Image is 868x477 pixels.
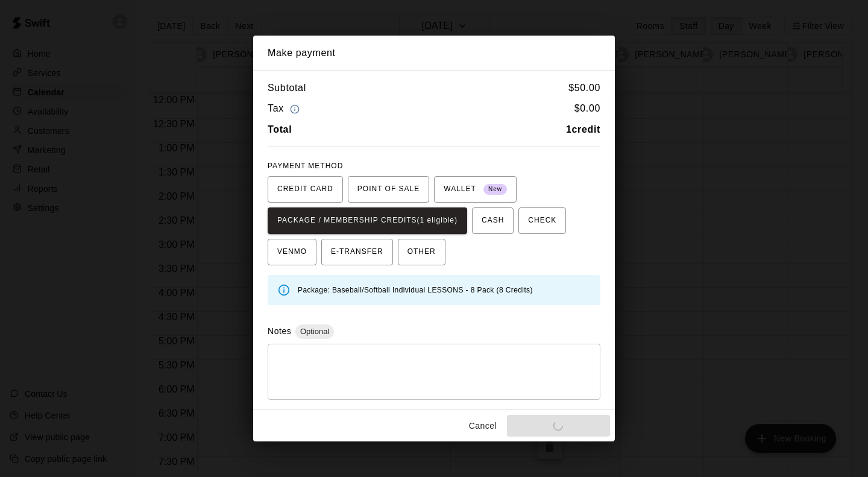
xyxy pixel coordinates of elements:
[268,207,467,234] button: PACKAGE / MEMBERSHIP CREDITS(1 eligible)
[444,180,507,199] span: WALLET
[331,242,383,262] span: E-TRANSFER
[277,211,458,230] span: PACKAGE / MEMBERSHIP CREDITS (1 eligible)
[298,286,533,294] span: Package: Baseball/Softball Individual LESSONS - 8 Pack (8 Credits)
[268,101,303,117] h6: Tax
[277,180,333,199] span: CREDIT CARD
[472,207,514,234] button: CASH
[482,211,504,230] span: CASH
[268,239,316,265] button: VENMO
[348,176,429,203] button: POINT OF SALE
[483,182,507,198] span: New
[464,415,502,437] button: Cancel
[434,176,517,203] button: WALLET New
[253,36,615,71] h2: Make payment
[268,162,343,170] span: PAYMENT METHOD
[407,242,436,262] span: OTHER
[268,176,343,203] button: CREDIT CARD
[566,124,600,134] b: 1 credit
[528,211,556,230] span: CHECK
[568,80,600,96] h6: $ 50.00
[518,207,566,234] button: CHECK
[398,239,445,265] button: OTHER
[277,242,307,262] span: VENMO
[268,124,292,134] b: Total
[321,239,393,265] button: E-TRANSFER
[574,101,600,117] h6: $ 0.00
[268,80,306,96] h6: Subtotal
[268,326,291,336] label: Notes
[357,180,420,199] span: POINT OF SALE
[295,327,334,336] span: Optional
